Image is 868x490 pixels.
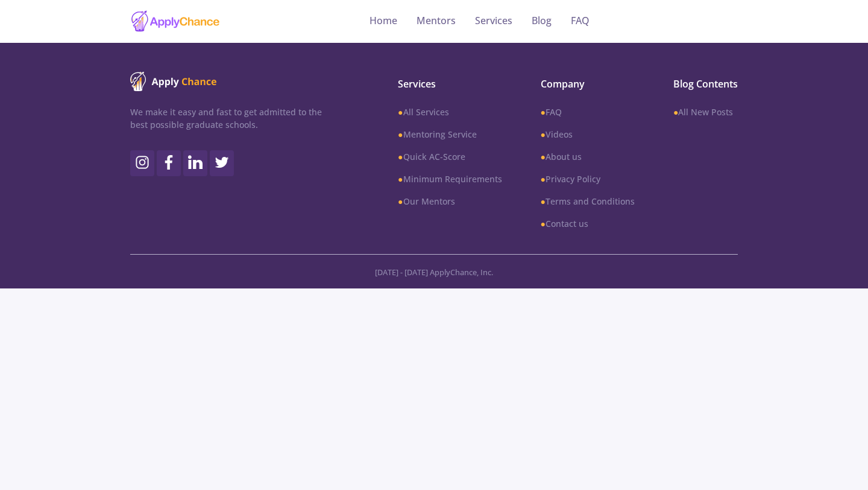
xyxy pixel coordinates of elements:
[398,106,403,118] b: ●
[130,72,217,91] img: ApplyChance logo
[398,173,502,185] a: ●Minimum Requirements
[398,173,403,185] b: ●
[541,150,635,163] a: ●About us
[541,217,635,230] a: ●Contact us
[673,106,738,118] a: ●All New Posts
[541,77,635,91] span: Company
[673,106,678,118] b: ●
[673,77,738,91] span: Blog Contents
[375,267,493,278] span: [DATE] - [DATE] ApplyChance, Inc.
[541,106,546,118] b: ●
[398,151,403,162] b: ●
[130,10,221,33] img: applychance logo
[398,128,502,141] a: ●Mentoring Service
[541,173,635,185] a: ●Privacy Policy
[541,151,546,162] b: ●
[398,77,502,91] span: Services
[398,196,403,207] b: ●
[130,106,322,131] p: We make it easy and fast to get admitted to the best possible graduate schools.
[541,128,635,141] a: ●Videos
[398,106,502,118] a: ●All Services
[541,218,546,229] b: ●
[541,195,635,208] a: ●Terms and Conditions
[398,129,403,140] b: ●
[398,195,502,208] a: ●Our Mentors
[541,173,546,185] b: ●
[398,150,502,163] a: ●Quick AC-Score
[541,106,635,118] a: ●FAQ
[541,196,546,207] b: ●
[541,129,546,140] b: ●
